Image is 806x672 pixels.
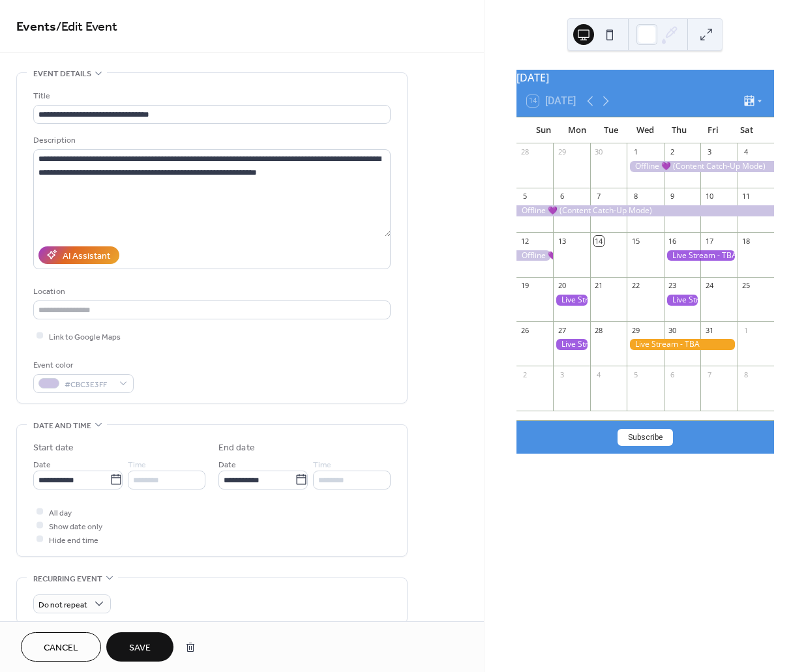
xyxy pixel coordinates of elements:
[664,295,700,306] div: Live Stream - TBA
[33,285,388,299] div: Location
[741,236,751,246] div: 18
[631,192,640,201] div: 8
[594,147,604,157] div: 30
[741,147,751,157] div: 4
[668,325,678,335] div: 30
[704,325,714,335] div: 31
[741,325,751,335] div: 1
[561,117,595,143] div: Mon
[668,192,678,201] div: 9
[631,325,640,335] div: 29
[553,339,590,350] div: Live Stream - TBA
[704,236,714,246] div: 17
[664,250,738,261] div: Live Stream - TBA
[516,70,774,85] div: [DATE]
[730,117,764,143] div: Sat
[33,89,388,103] div: Title
[33,572,102,586] span: Recurring event
[704,192,714,201] div: 10
[704,147,714,157] div: 3
[129,641,151,655] span: Save
[594,281,604,291] div: 21
[16,14,56,40] a: Events
[516,250,553,261] div: Offline 💜 (Content Catch-Up Mode)
[668,236,678,246] div: 16
[63,249,110,263] div: AI Assistant
[668,147,678,157] div: 2
[704,370,714,379] div: 7
[594,117,628,143] div: Tue
[628,117,662,143] div: Wed
[520,192,530,201] div: 5
[33,458,51,471] span: Date
[557,325,567,335] div: 27
[594,370,604,379] div: 4
[56,14,117,40] span: / Edit Event
[33,67,91,81] span: Event details
[44,641,78,655] span: Cancel
[631,147,640,157] div: 1
[520,147,530,157] div: 28
[557,192,567,201] div: 6
[553,295,590,306] div: Live Stream - TBA
[594,192,604,201] div: 7
[631,370,640,379] div: 5
[128,458,146,471] span: Time
[662,117,696,143] div: Thu
[594,325,604,335] div: 28
[218,441,255,455] div: End date
[520,370,530,379] div: 2
[516,205,774,216] div: Offline 💜 (Content Catch-Up Mode)
[557,281,567,291] div: 20
[33,441,74,455] div: Start date
[627,339,737,350] div: Live Stream - TBA
[520,281,530,291] div: 19
[696,117,730,143] div: Fri
[38,597,87,612] span: Do not repeat
[33,419,91,433] span: Date and time
[741,370,751,379] div: 8
[557,147,567,157] div: 29
[557,370,567,379] div: 3
[631,281,640,291] div: 22
[668,370,678,379] div: 6
[106,632,173,662] button: Save
[49,330,121,343] span: Link to Google Maps
[631,236,640,246] div: 15
[38,246,119,264] button: AI Assistant
[520,325,530,335] div: 26
[741,281,751,291] div: 25
[627,161,774,172] div: Offline 💜 (Content Catch-Up Mode)
[49,506,72,519] span: All day
[49,519,102,533] span: Show date only
[741,192,751,201] div: 11
[65,377,113,391] span: #CBC3E3FF
[49,533,98,547] span: Hide end time
[218,458,236,471] span: Date
[557,236,567,246] div: 13
[313,458,331,471] span: Time
[21,632,101,662] button: Cancel
[668,281,678,291] div: 23
[520,236,530,246] div: 12
[594,236,604,246] div: 14
[704,281,714,291] div: 24
[33,134,388,147] div: Description
[527,117,561,143] div: Sun
[33,358,131,372] div: Event color
[618,429,673,446] button: Subscribe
